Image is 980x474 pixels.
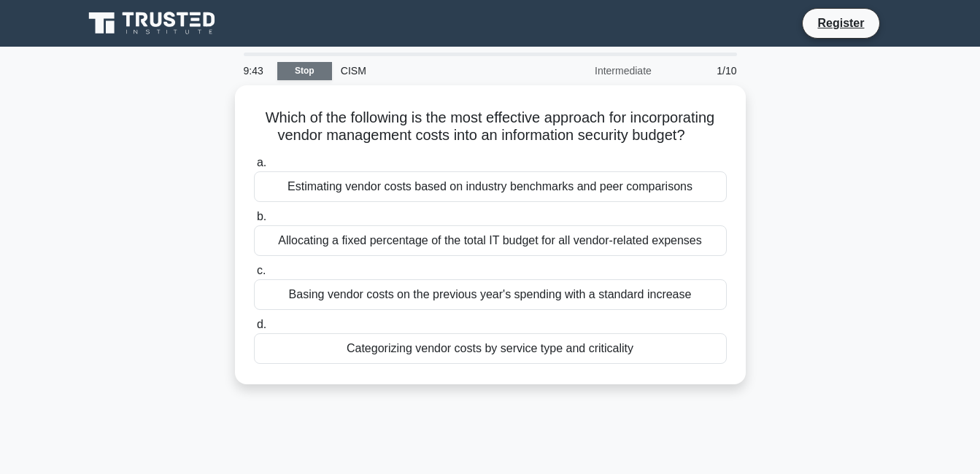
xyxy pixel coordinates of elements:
div: 9:43 [235,56,277,85]
span: c. [257,264,266,276]
a: Stop [277,62,332,80]
div: Estimating vendor costs based on industry benchmarks and peer comparisons [254,171,727,202]
div: CISM [332,56,533,85]
span: a. [257,156,266,168]
div: 1/10 [660,56,746,85]
div: Intermediate [533,56,660,85]
span: b. [257,210,266,222]
div: Allocating a fixed percentage of the total IT budget for all vendor-related expenses [254,225,727,256]
h5: Which of the following is the most effective approach for incorporating vendor management costs i... [252,109,728,145]
span: d. [257,318,266,330]
div: Basing vendor costs on the previous year's spending with a standard increase [254,279,727,310]
div: Categorizing vendor costs by service type and criticality [254,333,727,364]
a: Register [809,14,873,32]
